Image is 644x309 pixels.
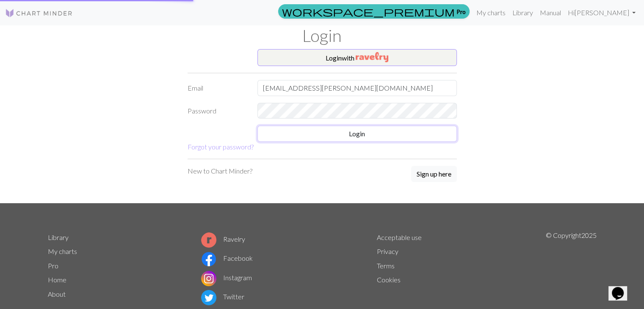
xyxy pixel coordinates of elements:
[356,52,388,62] img: Ravelry
[608,275,636,301] iframe: chat widget
[377,233,422,241] a: Acceptable use
[257,126,457,142] button: Login
[411,166,457,183] a: Sign up here
[182,80,252,96] label: Email
[201,271,216,286] img: Instagram logo
[5,8,73,18] img: Logo
[377,262,395,270] a: Terms
[509,4,536,21] a: Library
[411,166,457,182] button: Sign up here
[473,4,509,21] a: My charts
[201,232,216,248] img: Ravelry logo
[282,6,455,17] span: workspace_premium
[278,4,470,19] a: Pro
[564,4,639,21] a: Hi[PERSON_NAME]
[188,166,252,176] p: New to Chart Minder?
[48,276,66,284] a: Home
[201,292,244,301] a: Twitter
[201,251,216,267] img: Facebook logo
[536,4,564,21] a: Manual
[377,247,398,255] a: Privacy
[377,276,401,284] a: Cookies
[48,247,77,255] a: My charts
[201,273,252,281] a: Instagram
[48,290,66,298] a: About
[546,230,597,307] p: © Copyright 2025
[201,235,245,243] a: Ravelry
[182,103,252,119] label: Password
[48,262,58,270] a: Pro
[201,290,216,305] img: Twitter logo
[48,233,69,241] a: Library
[43,25,602,46] h1: Login
[257,49,457,66] button: Loginwith
[188,143,254,151] a: Forgot your password?
[201,254,253,262] a: Facebook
